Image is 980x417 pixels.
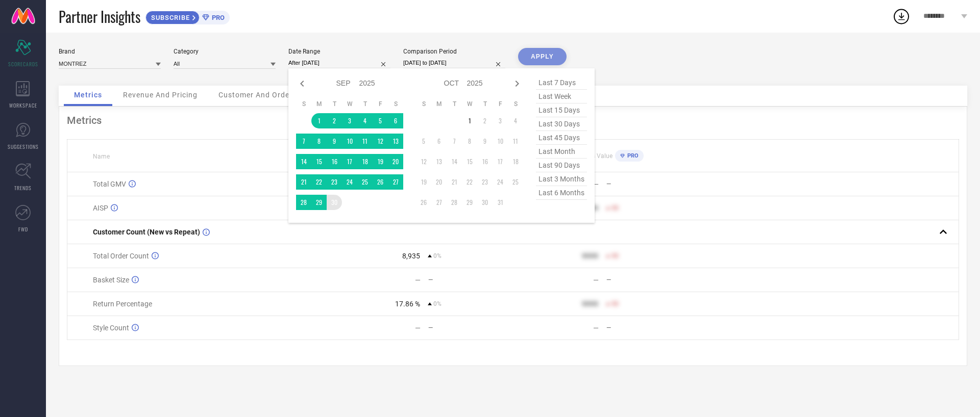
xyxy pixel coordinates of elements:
td: Wed Oct 08 2025 [462,134,477,149]
div: — [428,276,512,283]
td: Wed Oct 15 2025 [462,154,477,169]
td: Wed Oct 01 2025 [462,113,477,128]
div: 9999 [582,252,598,260]
div: 17.86 % [395,300,420,308]
span: 0% [433,300,442,307]
span: Customer Count (New vs Repeat) [93,228,200,236]
span: last 30 days [536,117,587,131]
td: Tue Sep 16 2025 [327,154,342,169]
td: Tue Sep 23 2025 [327,174,342,190]
td: Fri Oct 03 2025 [493,113,508,128]
div: — [606,180,691,188]
div: — [606,276,691,283]
td: Sat Sep 27 2025 [388,174,403,190]
div: — [415,276,421,284]
td: Thu Sep 25 2025 [357,174,373,190]
td: Fri Sep 19 2025 [373,154,388,169]
span: Total Order Count [93,252,149,260]
span: TRENDS [14,184,32,192]
td: Fri Sep 26 2025 [373,174,388,190]
td: Fri Oct 17 2025 [493,154,508,169]
span: last 3 months [536,172,587,186]
td: Thu Sep 18 2025 [357,154,373,169]
td: Wed Sep 03 2025 [342,113,357,128]
input: Select comparison period [403,58,505,68]
span: PRO [625,152,639,159]
input: Select date range [288,58,390,68]
td: Wed Oct 29 2025 [462,195,477,210]
span: Style Count [93,324,129,332]
div: — [415,324,421,332]
td: Mon Sep 15 2025 [311,154,327,169]
td: Fri Oct 24 2025 [493,174,508,190]
span: last 6 months [536,186,587,200]
th: Friday [373,100,388,108]
span: last week [536,90,587,103]
span: Partner Insights [59,6,140,27]
span: Name [93,153,110,160]
th: Tuesday [447,100,462,108]
span: Metrics [74,91,102,99]
td: Wed Sep 24 2025 [342,174,357,190]
span: SCORECARDS [8,60,38,68]
span: 50 [611,204,619,212]
td: Thu Oct 23 2025 [477,174,493,190]
div: Metrics [67,114,959,126]
div: — [593,180,599,188]
span: Basket Size [93,276,129,284]
span: Total GMV [93,180,126,188]
td: Tue Oct 28 2025 [447,195,462,210]
div: 8,935 [402,252,420,260]
td: Sun Oct 26 2025 [416,195,431,210]
span: 50 [611,300,619,307]
td: Sun Oct 19 2025 [416,174,431,190]
div: — [593,276,599,284]
span: WORKSPACE [9,101,37,109]
span: last 90 days [536,159,587,172]
th: Wednesday [342,100,357,108]
td: Sat Oct 11 2025 [508,134,523,149]
td: Thu Oct 09 2025 [477,134,493,149]
td: Sat Oct 25 2025 [508,174,523,190]
div: 9999 [582,300,598,308]
td: Mon Sep 22 2025 [311,174,327,190]
td: Sat Sep 20 2025 [388,154,403,169]
td: Mon Oct 27 2025 [431,195,447,210]
th: Sunday [296,100,311,108]
td: Thu Sep 04 2025 [357,113,373,128]
span: AISP [93,204,108,212]
span: PRO [209,14,225,21]
td: Fri Oct 31 2025 [493,195,508,210]
td: Mon Sep 08 2025 [311,134,327,149]
th: Saturday [508,100,523,108]
th: Friday [493,100,508,108]
div: — [606,324,691,331]
span: Revenue And Pricing [123,91,198,99]
td: Fri Sep 05 2025 [373,113,388,128]
td: Fri Oct 10 2025 [493,134,508,149]
td: Mon Sep 01 2025 [311,113,327,128]
span: 50 [611,252,619,259]
span: Return Percentage [93,300,152,308]
td: Sat Sep 13 2025 [388,134,403,149]
td: Sun Sep 21 2025 [296,174,311,190]
td: Thu Oct 02 2025 [477,113,493,128]
td: Mon Oct 20 2025 [431,174,447,190]
span: last 7 days [536,76,587,90]
td: Tue Oct 07 2025 [447,134,462,149]
td: Sun Sep 28 2025 [296,195,311,210]
th: Monday [431,100,447,108]
div: Open download list [892,7,911,25]
th: Thursday [357,100,373,108]
span: Customer And Orders [218,91,297,99]
td: Mon Sep 29 2025 [311,195,327,210]
td: Sun Oct 12 2025 [416,154,431,169]
td: Mon Oct 13 2025 [431,154,447,169]
td: Thu Oct 30 2025 [477,195,493,210]
th: Sunday [416,100,431,108]
td: Wed Sep 17 2025 [342,154,357,169]
span: FWD [18,225,28,233]
th: Tuesday [327,100,342,108]
div: Date Range [288,48,390,55]
td: Fri Sep 12 2025 [373,134,388,149]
